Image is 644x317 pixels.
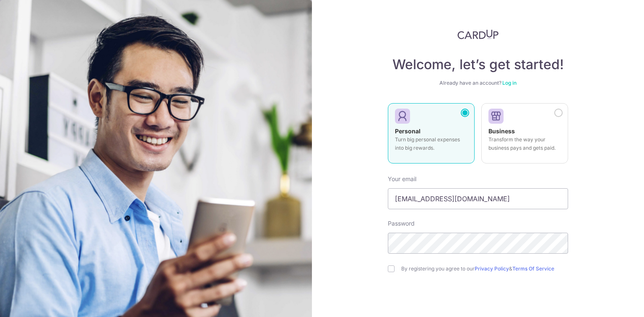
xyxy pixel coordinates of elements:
[457,29,499,39] img: CardUp Logo
[388,175,416,183] label: Your email
[395,135,467,152] p: Turn big personal expenses into big rewards.
[401,265,568,272] label: By registering you agree to our &
[388,56,568,73] h4: Welcome, let’s get started!
[388,188,568,209] input: Enter your Email
[488,127,515,135] strong: Business
[395,127,421,135] strong: Personal
[512,265,554,272] a: Terms Of Service
[488,135,561,152] p: Transform the way your business pays and gets paid.
[388,219,415,228] label: Password
[388,103,475,169] a: Personal Turn big personal expenses into big rewards.
[481,103,568,169] a: Business Transform the way your business pays and gets paid.
[388,80,568,86] div: Already have an account?
[502,80,517,86] a: Log in
[475,265,509,272] a: Privacy Policy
